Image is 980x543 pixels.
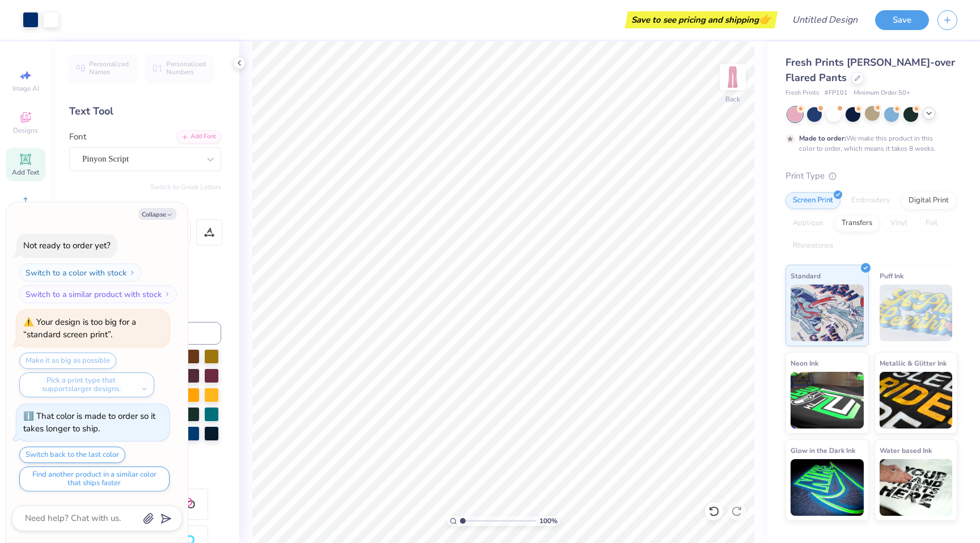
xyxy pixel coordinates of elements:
div: Transfers [834,215,880,232]
span: Add Text [12,168,39,177]
button: Switch to Greek Letters [150,183,221,192]
span: Designs [13,126,38,135]
div: Not ready to order yet? [23,240,111,251]
img: Switch to a color with stock [129,269,136,276]
span: Glow in the Dark Ink [791,444,855,456]
span: Personalized Names [89,60,129,76]
img: Puff Ink [880,285,953,341]
div: Embroidery [844,192,898,209]
button: Switch to a color with stock [19,264,142,282]
span: Standard [791,270,821,282]
span: Minimum Order: 50 + [854,88,910,98]
div: Save to see pricing and shipping [628,11,775,28]
div: Screen Print [785,192,840,209]
button: Find another product in a similar color that ships faster [19,466,170,491]
span: 👉 [759,12,771,26]
label: Font [69,130,86,143]
span: Fresh Prints [PERSON_NAME]-over Flared Pants [785,56,955,84]
div: Applique [785,215,831,232]
img: Water based Ink [880,459,953,516]
span: Water based Ink [880,444,932,456]
div: Text Tool [69,104,221,119]
span: Neon Ink [791,357,818,369]
span: # FP101 [825,88,848,98]
span: 100 % [539,516,557,526]
img: Standard [791,285,864,341]
div: Vinyl [883,215,915,232]
button: Save [875,10,929,30]
button: Switch to a similar product with stock [19,285,177,303]
div: Print Type [785,169,957,183]
span: Fresh Prints [785,88,819,98]
div: Digital Print [901,192,956,209]
div: That color is made to order so it takes longer to ship. [23,410,155,435]
input: Untitled Design [783,9,867,31]
div: Your design is too big for a “standard screen print”. [23,316,136,341]
div: We make this product in this color to order, which means it takes 8 weeks. [799,133,939,154]
div: Back [725,94,740,104]
div: Rhinestones [785,237,840,254]
img: Back [721,66,744,88]
span: Puff Ink [880,270,903,282]
span: Metallic & Glitter Ink [880,357,947,369]
button: Collapse [138,208,176,220]
div: Add Font [176,130,221,143]
button: Switch back to the last color [19,447,125,463]
div: Foil [918,215,945,232]
img: Metallic & Glitter Ink [880,372,953,429]
span: Personalized Numbers [166,60,206,76]
span: Image AI [12,84,39,93]
img: Glow in the Dark Ink [791,459,864,516]
strong: Made to order: [799,134,846,143]
img: Neon Ink [791,372,864,429]
img: Switch to a similar product with stock [164,291,171,298]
